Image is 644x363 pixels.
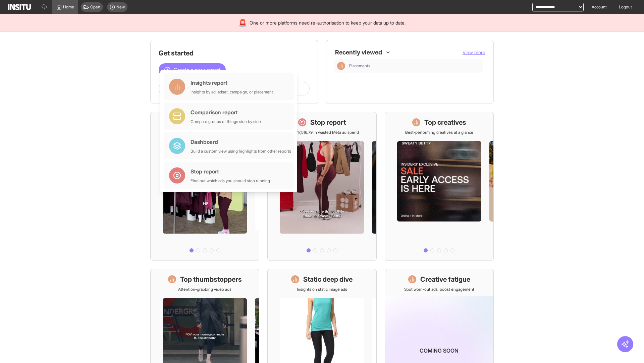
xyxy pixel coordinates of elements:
h1: Top thumbstoppers [180,275,242,284]
div: Insights by ad, adset, campaign, or placement [191,89,273,95]
span: Placements [349,63,480,69]
span: Create a new report [173,66,220,74]
button: Create a new report [159,63,226,77]
h1: Top creatives [424,118,466,127]
h1: Stop report [310,118,346,127]
div: 🚨 [238,18,247,28]
a: Top creativesBest-performing creatives at a glance [385,112,494,261]
div: Comparison report [191,108,261,116]
span: Home [63,4,74,10]
button: View more [463,49,485,56]
span: Placements [349,63,370,69]
p: Save £17,516.79 in wasted Meta ad spend [285,130,359,135]
div: Stop report [191,167,270,175]
p: Attention-grabbing video ads [178,287,231,292]
div: Compare groups of things side by side [191,119,261,124]
div: Insights [337,62,345,70]
p: Best-performing creatives at a glance [405,130,473,135]
span: One or more platforms need re-authorisation to keep your data up to date. [250,19,406,26]
img: Logo [8,4,31,10]
h1: Static deep dive [303,275,353,284]
div: Find out which ads you should stop running [191,178,270,184]
span: View more [463,49,485,55]
h1: Get started [159,48,310,58]
a: What's live nowSee all active ads instantly [150,112,259,261]
span: New [116,4,125,10]
a: Stop reportSave £17,516.79 in wasted Meta ad spend [267,112,376,261]
div: Build a custom view using highlights from other reports [191,149,291,154]
p: Insights on static image ads [297,287,347,292]
div: Dashboard [191,138,291,146]
div: Insights report [191,79,273,87]
span: Open [90,4,100,10]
